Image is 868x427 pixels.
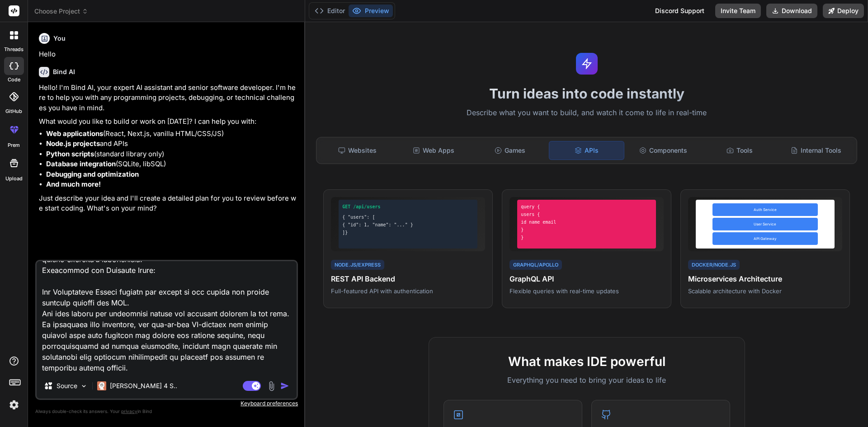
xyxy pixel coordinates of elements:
[110,381,177,390] p: [PERSON_NAME] 4 S..
[4,46,24,53] label: threads
[626,141,701,160] div: Components
[549,141,624,160] div: APIs
[311,5,349,17] button: Editor
[521,211,652,218] div: users {
[823,4,864,18] button: Deploy
[46,129,296,139] li: (React, Next.js, vanilla HTML/CSS/JS)
[39,49,296,60] p: Hello
[349,5,393,17] button: Preview
[80,382,88,390] img: Pick Models
[342,229,474,236] div: ]}
[280,381,289,390] img: icon
[521,203,652,210] div: query {
[46,170,139,178] strong: Debugging and optimization
[473,141,547,160] div: Games
[34,7,88,16] span: Choose Project
[342,221,474,228] div: { "id": 1, "name": "..." }
[509,273,664,284] h4: GraphQL API
[443,352,730,371] h2: What makes IDE powerful
[342,214,474,221] div: { "users": [
[688,260,740,270] div: Docker/Node.js
[650,4,710,18] div: Discord Support
[688,273,842,284] h4: Microservices Architecture
[703,141,777,160] div: Tools
[121,408,137,414] span: privacy
[766,4,817,18] button: Download
[311,85,863,102] h1: Turn ideas into code instantly
[521,226,652,233] div: }
[509,287,664,295] p: Flexible queries with real-time updates
[35,400,298,407] p: Keyboard preferences
[5,175,23,183] label: Upload
[331,287,485,295] p: Full-featured API with authentication
[39,83,296,113] p: Hello! I'm Bind AI, your expert AI assistant and senior software developer. I'm here to help you ...
[46,139,296,149] li: and APIs
[320,141,395,160] div: Websites
[342,203,474,210] div: GET /api/users
[46,159,296,169] li: (SQLite, libSQL)
[712,218,818,230] div: User Service
[8,76,20,84] label: code
[35,407,298,416] p: Always double-check its answers. Your in Bind
[688,287,842,295] p: Scalable architecture with Docker
[46,139,100,148] strong: Node.js projects
[443,375,730,385] p: Everything you need to bring your ideas to life
[509,260,562,270] div: GraphQL/Apollo
[778,141,853,160] div: Internal Tools
[6,397,22,413] img: settings
[46,180,101,188] strong: And much more!
[5,108,22,115] label: GitHub
[39,193,296,214] p: Just describe your idea and I'll create a detailed plan for you to review before we start coding....
[57,381,77,390] p: Source
[266,381,277,391] img: attachment
[521,219,652,225] div: id name email
[715,4,761,18] button: Invite Team
[46,129,103,138] strong: Web applications
[46,150,94,158] strong: Python scripts
[46,160,116,168] strong: Database integration
[8,141,20,149] label: prem
[53,34,66,43] h6: You
[331,273,485,284] h4: REST API Backend
[53,67,75,76] h6: Bind AI
[46,149,296,160] li: (standard library only)
[311,107,863,119] p: Describe what you want to build, and watch it come to life in real-time
[331,260,384,270] div: Node.js/Express
[97,381,106,390] img: Claude 4 Sonnet
[39,117,296,127] p: What would you like to build or work on [DATE]? I can help you with:
[521,234,652,241] div: }
[712,203,818,216] div: Auth Service
[712,232,818,245] div: API Gateway
[37,261,297,373] textarea: Lor-ip-Dol SI-Ametcon Adi Elitse Doeiusm Temp: Incididun Utlaboreetdo Magnaali Eni admi ve quisno...
[396,141,471,160] div: Web Apps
